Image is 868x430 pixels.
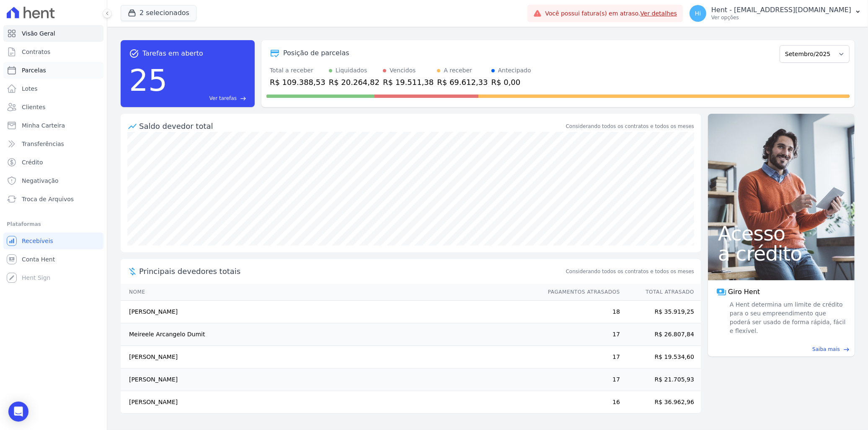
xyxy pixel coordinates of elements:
td: Meireele Arcangelo Dumit [121,323,540,346]
td: R$ 21.705,93 [620,369,701,391]
a: Troca de Arquivos [3,191,103,207]
div: 25 [129,59,168,102]
div: R$ 20.264,82 [329,77,380,88]
th: Total Atrasado [620,284,701,301]
a: Ver detalhes [640,10,677,17]
span: A Hent determina um limite de crédito para o seu empreendimento que poderá ser usado de forma ráp... [728,300,846,335]
div: Liquidados [336,66,367,75]
div: R$ 0,00 [491,77,531,88]
th: Pagamentos Atrasados [540,284,620,301]
span: Visão Geral [22,29,55,38]
span: Você possui fatura(s) em atraso. [545,9,677,18]
span: task_alt [129,49,139,59]
button: 2 selecionados [121,5,196,21]
a: Clientes [3,99,103,115]
span: a crédito [718,243,845,264]
span: east [843,346,850,353]
span: Transferências [22,140,64,148]
a: Ver tarefas east [171,95,246,102]
span: Negativação [22,177,59,185]
a: Saiba mais east [713,346,850,353]
p: Hent - [EMAIL_ADDRESS][DOMAIN_NAME] [711,6,851,14]
span: Tarefas em aberto [142,49,203,59]
td: R$ 35.919,25 [620,301,701,323]
th: Nome [121,284,540,301]
div: Antecipado [498,66,531,75]
a: Negativação [3,172,103,189]
div: R$ 19.511,38 [383,77,434,88]
span: Ver tarefas [209,95,237,102]
a: Visão Geral [3,25,103,42]
a: Transferências [3,136,103,152]
div: Vencidos [390,66,416,75]
td: R$ 26.807,84 [620,323,701,346]
td: [PERSON_NAME] [121,346,540,369]
div: A receber [444,66,472,75]
a: Conta Hent [3,251,103,268]
a: Lotes [3,80,103,97]
span: Conta Hent [22,255,55,264]
td: 17 [540,323,620,346]
td: 16 [540,391,620,414]
td: [PERSON_NAME] [121,369,540,391]
div: Plataformas [7,219,100,229]
span: Recebíveis [22,237,53,245]
span: Acesso [718,223,845,243]
button: Hi Hent - [EMAIL_ADDRESS][DOMAIN_NAME] Ver opções [683,2,868,25]
div: R$ 109.388,53 [270,77,325,88]
a: Contratos [3,44,103,60]
td: [PERSON_NAME] [121,301,540,323]
span: Minha Carteira [22,121,65,130]
span: Parcelas [22,66,46,74]
a: Minha Carteira [3,117,103,134]
a: Crédito [3,154,103,171]
span: Crédito [22,158,43,166]
td: 17 [540,346,620,369]
span: Contratos [22,48,50,56]
td: R$ 19.534,60 [620,346,701,369]
td: 17 [540,369,620,391]
span: Hi [695,10,701,16]
span: Giro Hent [728,287,760,297]
div: Considerando todos os contratos e todos os meses [566,123,694,130]
p: Ver opções [711,14,851,21]
div: Total a receber [270,66,325,75]
span: Troca de Arquivos [22,195,74,203]
div: Saldo devedor total [139,120,564,132]
td: 18 [540,301,620,323]
span: east [240,95,246,102]
a: Parcelas [3,62,103,79]
td: [PERSON_NAME] [121,391,540,414]
span: Considerando todos os contratos e todos os meses [566,268,694,275]
span: Principais devedores totais [139,266,564,277]
div: R$ 69.612,33 [437,77,488,88]
span: Clientes [22,103,45,111]
div: Open Intercom Messenger [8,402,28,422]
td: R$ 36.962,96 [620,391,701,414]
div: Posição de parcelas [283,48,349,58]
a: Recebíveis [3,233,103,249]
span: Saiba mais [812,346,840,353]
span: Lotes [22,84,38,93]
